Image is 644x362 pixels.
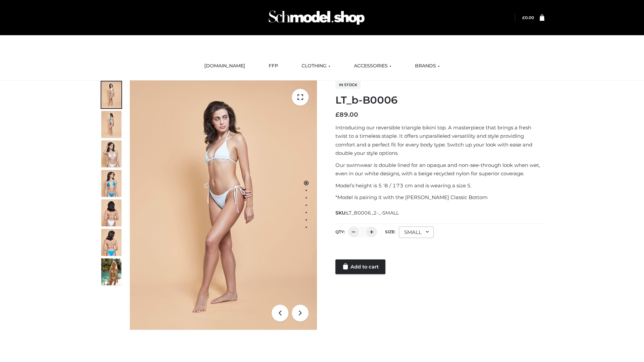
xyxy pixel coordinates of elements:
[335,111,339,118] span: £
[335,229,345,234] label: QTY:
[335,181,544,190] p: Model’s height is 5 ‘8 / 173 cm and is wearing a size S.
[266,4,367,31] img: Schmodel Admin 964
[399,227,434,238] div: SMALL
[335,161,544,178] p: Our swimwear is double lined for an opaque and non-see-through look when wet, even in our white d...
[385,229,395,234] label: Size:
[199,59,250,73] a: [DOMAIN_NAME]
[335,111,358,118] bdi: 89.00
[101,258,121,285] img: Arieltop_CloudNine_AzureSky2.jpg
[349,59,396,73] a: ACCESSORIES
[522,15,525,20] span: £
[335,94,544,106] h1: LT_b-B0006
[297,59,335,73] a: CLOTHING
[130,80,317,330] img: ArielClassicBikiniTop_CloudNine_AzureSky_OW114ECO_1
[335,123,544,158] p: Introducing our reversible triangle bikini top. A masterpiece that brings a fresh twist to a time...
[522,15,534,20] bdi: 0.00
[410,59,445,73] a: BRANDS
[346,210,399,216] span: LT_B0006_2-_-SMALL
[101,81,121,108] img: ArielClassicBikiniTop_CloudNine_AzureSky_OW114ECO_1-scaled.jpg
[101,140,121,167] img: ArielClassicBikiniTop_CloudNine_AzureSky_OW114ECO_3-scaled.jpg
[335,259,385,274] a: Add to cart
[264,59,283,73] a: FFP
[101,170,121,197] img: ArielClassicBikiniTop_CloudNine_AzureSky_OW114ECO_4-scaled.jpg
[101,229,121,256] img: ArielClassicBikiniTop_CloudNine_AzureSky_OW114ECO_8-scaled.jpg
[101,111,121,138] img: ArielClassicBikiniTop_CloudNine_AzureSky_OW114ECO_2-scaled.jpg
[101,199,121,226] img: ArielClassicBikiniTop_CloudNine_AzureSky_OW114ECO_7-scaled.jpg
[522,15,534,20] a: £0.00
[335,209,399,217] span: SKU:
[335,81,361,89] span: In stock
[335,193,544,202] p: *Model is pairing it with the [PERSON_NAME] Classic Bottom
